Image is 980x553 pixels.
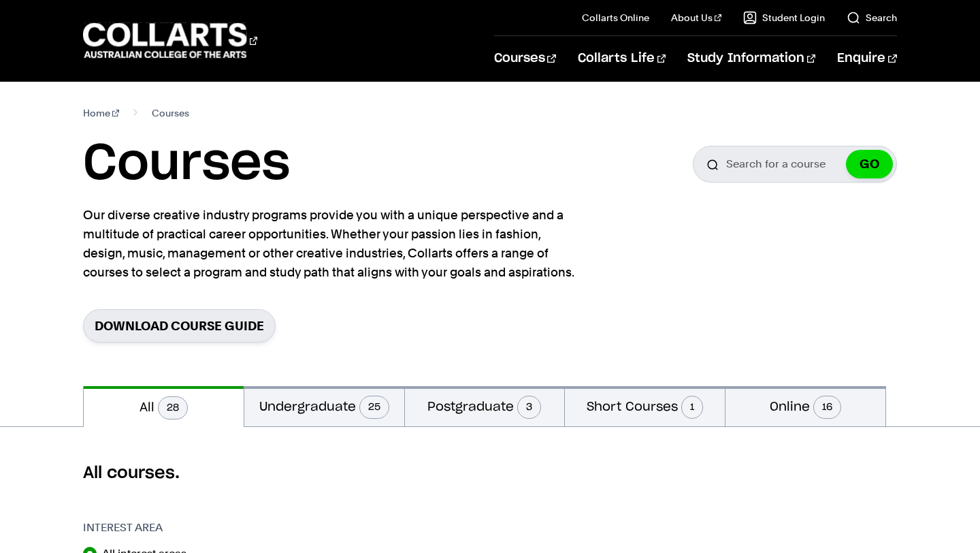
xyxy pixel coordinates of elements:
button: Online16 [725,386,885,426]
a: Collarts Online [582,11,649,25]
h2: All courses. [83,462,896,484]
button: GO [846,150,893,178]
input: Search for a course [693,146,897,183]
a: Student Login [743,11,825,25]
button: Postgraduate3 [405,386,565,426]
a: Search [847,11,897,25]
a: Study Information [687,36,815,81]
h3: Interest Area [83,520,246,536]
span: 3 [517,396,541,419]
span: 25 [359,396,389,419]
a: Enquire [837,36,896,81]
a: Collarts Life [578,36,666,81]
a: Home [83,104,119,123]
button: All28 [84,386,244,427]
a: About Us [671,11,721,25]
a: Download Course Guide [83,309,276,343]
span: 1 [681,396,703,419]
p: Our diverse creative industry programs provide you with a unique perspective and a multitude of p... [83,206,580,282]
button: Short Courses1 [565,386,725,426]
span: 16 [813,396,841,419]
h1: Courses [83,133,290,195]
a: Courses [494,36,556,81]
span: 28 [158,396,188,420]
div: Go to homepage [83,21,257,60]
span: Courses [152,104,189,123]
button: Undergraduate25 [244,386,404,426]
